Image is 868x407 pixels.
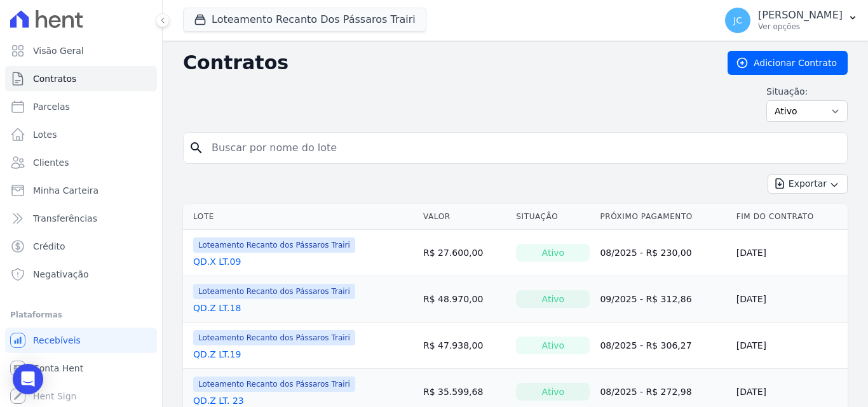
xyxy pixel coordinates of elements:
span: Loteamento Recanto dos Pássaros Trairi [193,284,355,299]
td: [DATE] [731,230,848,276]
td: R$ 27.600,00 [418,230,511,276]
a: QD.Z LT. 23 [193,394,244,407]
a: QD.Z LT.19 [193,348,241,361]
div: Ativo [516,244,590,262]
a: Lotes [5,122,157,147]
span: Transferências [33,212,97,225]
span: Loteamento Recanto dos Pássaros Trairi [193,377,355,392]
p: Ver opções [758,22,843,32]
td: [DATE] [731,323,848,369]
a: Parcelas [5,94,157,119]
span: Contratos [33,72,76,85]
span: Minha Carteira [33,184,98,197]
span: Crédito [33,240,65,253]
a: Contratos [5,66,157,91]
td: R$ 47.938,00 [418,323,511,369]
span: Conta Hent [33,362,83,375]
button: Loteamento Recanto Dos Pássaros Trairi [183,8,426,32]
a: 09/2025 - R$ 312,86 [600,294,691,304]
button: Exportar [768,174,848,194]
label: Situação: [766,85,848,98]
button: JC [PERSON_NAME] Ver opções [715,3,868,38]
th: Lote [183,204,418,230]
a: QD.Z LT.18 [193,302,241,314]
th: Próximo Pagamento [595,204,731,230]
p: [PERSON_NAME] [758,9,843,22]
a: Recebíveis [5,328,157,353]
a: 08/2025 - R$ 230,00 [600,248,691,258]
div: Ativo [516,383,590,401]
span: Parcelas [33,100,70,113]
a: QD.X LT.09 [193,255,241,268]
div: Ativo [516,290,590,308]
span: Visão Geral [33,44,84,57]
th: Valor [418,204,511,230]
div: Plataformas [10,307,152,323]
a: Minha Carteira [5,178,157,203]
span: JC [733,16,742,25]
th: Situação [511,204,595,230]
i: search [189,140,204,156]
a: 08/2025 - R$ 306,27 [600,340,691,350]
a: Adicionar Contrato [728,51,848,75]
th: Fim do Contrato [731,204,848,230]
span: Loteamento Recanto dos Pássaros Trairi [193,330,355,345]
a: 08/2025 - R$ 272,98 [600,387,691,397]
h2: Contratos [183,51,707,74]
a: Conta Hent [5,356,157,381]
a: Transferências [5,206,157,231]
span: Clientes [33,156,69,169]
td: [DATE] [731,276,848,323]
div: Open Intercom Messenger [13,364,43,394]
a: Visão Geral [5,38,157,63]
span: Recebíveis [33,334,81,347]
a: Crédito [5,234,157,259]
a: Negativação [5,262,157,287]
span: Loteamento Recanto dos Pássaros Trairi [193,237,355,253]
input: Buscar por nome do lote [204,135,842,161]
span: Negativação [33,268,89,281]
td: R$ 48.970,00 [418,276,511,323]
div: Ativo [516,337,590,354]
a: Clientes [5,150,157,175]
span: Lotes [33,128,57,141]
